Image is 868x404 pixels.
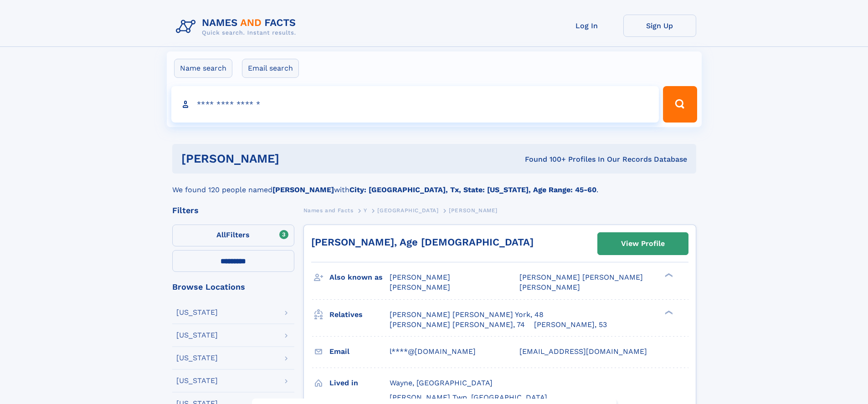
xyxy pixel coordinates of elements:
a: [GEOGRAPHIC_DATA] [377,205,438,216]
h3: Email [329,344,390,359]
div: We found 120 people named with . [172,174,696,195]
a: Y [364,205,367,216]
a: [PERSON_NAME], Age [DEMOGRAPHIC_DATA] [311,236,534,248]
h3: Lived in [329,375,390,391]
span: [PERSON_NAME] Twp, [GEOGRAPHIC_DATA] [390,393,547,402]
span: [PERSON_NAME] [PERSON_NAME] [519,273,643,281]
h3: Relatives [329,307,390,322]
span: Y [364,207,367,214]
a: [PERSON_NAME] [PERSON_NAME] York, 48 [390,310,544,320]
div: Found 100+ Profiles In Our Records Database [402,154,687,164]
a: [PERSON_NAME] [PERSON_NAME], 74 [390,320,525,330]
div: View Profile [621,233,665,254]
div: [US_STATE] [176,377,218,384]
button: Search Button [663,86,697,123]
div: [US_STATE] [176,332,218,339]
a: [PERSON_NAME], 53 [534,320,607,330]
span: [PERSON_NAME] [519,283,580,291]
input: search input [171,86,659,123]
span: [PERSON_NAME] [390,273,450,281]
div: ❯ [663,309,673,315]
a: Log In [550,15,623,37]
div: Filters [172,206,294,215]
div: Browse Locations [172,283,294,291]
span: [PERSON_NAME] [449,207,498,214]
span: [PERSON_NAME] [390,283,450,291]
h3: Also known as [329,270,390,285]
span: [EMAIL_ADDRESS][DOMAIN_NAME] [519,347,647,356]
img: Logo Names and Facts [172,15,303,39]
h1: [PERSON_NAME] [181,153,402,164]
b: [PERSON_NAME] [272,185,334,194]
div: ❯ [663,272,673,278]
span: All [216,230,226,239]
label: Name search [174,59,232,78]
b: City: [GEOGRAPHIC_DATA], Tx, State: [US_STATE], Age Range: 45-60 [349,185,596,194]
a: Names and Facts [303,205,354,216]
a: Sign Up [623,15,696,37]
a: View Profile [598,233,688,255]
label: Filters [172,225,294,246]
label: Email search [242,59,299,78]
div: [US_STATE] [176,309,218,316]
div: [US_STATE] [176,354,218,362]
span: [GEOGRAPHIC_DATA] [377,207,438,214]
span: Wayne, [GEOGRAPHIC_DATA] [390,378,493,387]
